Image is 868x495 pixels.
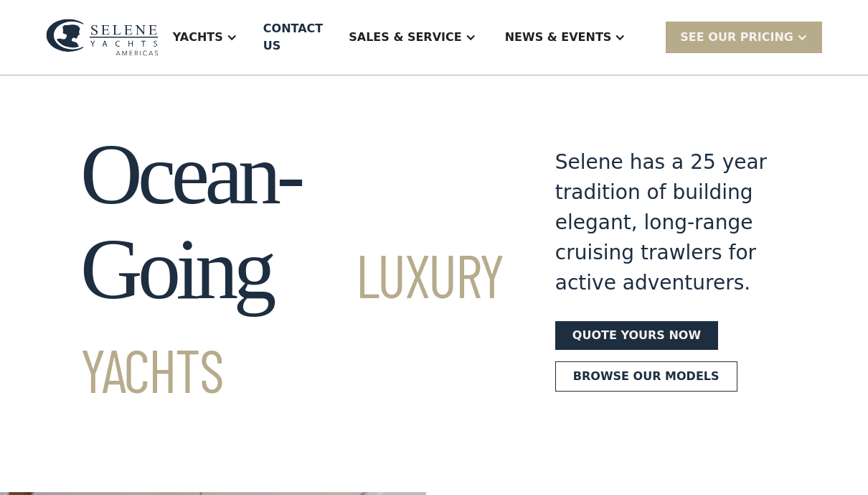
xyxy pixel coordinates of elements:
div: Sales & Service [349,29,461,46]
a: Quote yours now [555,321,718,350]
span: Luxury Yachts [80,238,504,405]
div: News & EVENTS [491,9,641,66]
div: Yachts [173,29,223,46]
img: logo [46,19,159,55]
div: SEE Our Pricing [680,29,793,46]
h1: Ocean-Going [80,127,504,412]
div: Contact US [263,20,323,55]
div: Selene has a 25 year tradition of building elegant, long-range cruising trawlers for active adven... [555,147,788,298]
a: Browse our models [555,361,737,392]
div: SEE Our Pricing [666,22,822,52]
div: News & EVENTS [505,29,612,46]
div: Yachts [159,9,252,66]
div: Sales & Service [334,9,490,66]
